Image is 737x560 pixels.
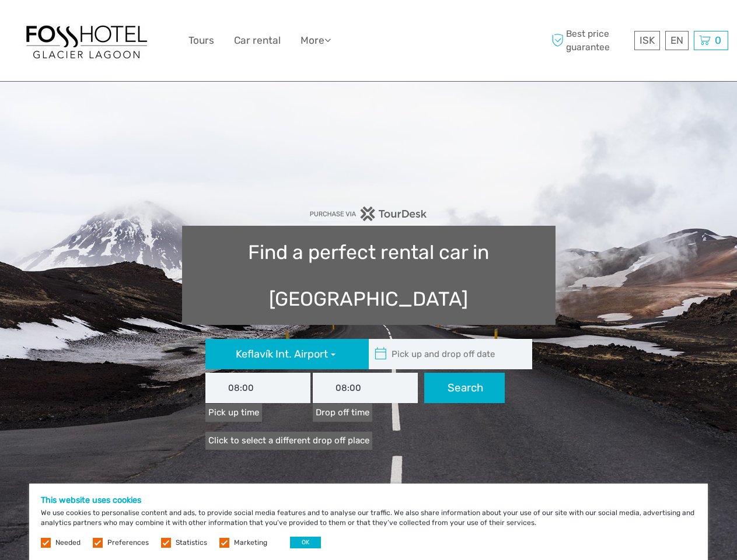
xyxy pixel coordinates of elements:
a: More [301,32,331,49]
span: 0 [713,34,723,46]
div: EN [665,31,689,50]
h1: Find a perfect rental car in [GEOGRAPHIC_DATA] [182,226,556,325]
a: Click to select a different drop off place [205,432,372,450]
label: Pick up time [205,404,262,422]
label: Drop off time [313,404,372,422]
img: PurchaseViaTourDesk.png [309,206,428,221]
p: We're away right now. Please check back later! [16,20,132,30]
button: Keflavík Int. Airport [205,339,369,369]
a: Car rental [234,32,281,49]
button: Open LiveChat chat widget [134,18,148,32]
img: 1303-6910c56d-1cb8-4c54-b886-5f11292459f5_logo_big.jpg [22,20,151,61]
input: Pick up and drop off date [369,339,526,369]
label: Needed [55,538,81,548]
button: OK [290,537,321,548]
span: Keflavík Int. Airport [236,348,328,360]
button: Search [424,373,505,403]
label: Marketing [234,538,267,548]
a: Tours [188,32,214,49]
span: Best price guarantee [549,27,631,53]
label: Preferences [107,538,149,548]
span: ISK [640,34,655,46]
input: Drop off time [313,373,418,403]
div: We use cookies to personalise content and ads, to provide social media features and to analyse ou... [29,484,708,560]
h5: This website uses cookies [41,495,696,505]
input: Pick up time [205,373,310,403]
label: Statistics [176,538,207,548]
